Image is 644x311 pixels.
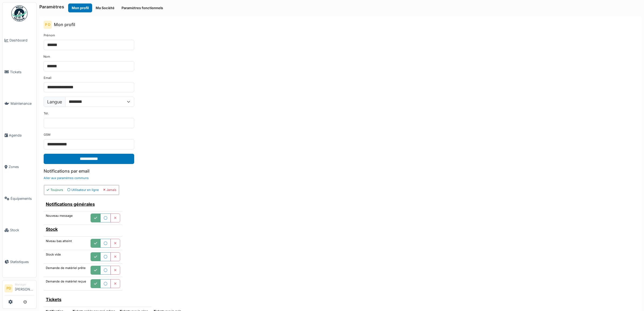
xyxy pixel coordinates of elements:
[10,69,34,75] span: Tickets
[9,164,34,169] span: Zones
[44,21,52,29] div: P D
[44,97,65,107] label: Langue
[92,4,118,12] button: Ma Société
[46,202,120,207] h6: Notifications générales
[118,4,167,12] button: Paramètres fonctionnels
[15,282,34,286] div: Manager
[2,56,36,88] a: Tickets
[39,4,64,9] h6: Paramètres
[46,227,120,232] h6: Stock
[46,297,149,302] h6: Tickets
[46,239,72,243] label: Niveau bas atteint
[11,196,34,201] span: Équipements
[5,282,34,295] a: PD Manager[PERSON_NAME]
[46,279,86,284] label: Demande de matériel reçue
[46,252,61,257] label: Stock vide
[44,169,637,174] h6: Notifications par email
[46,214,73,218] label: Nouveau message
[11,5,27,22] img: Badge_color-CXgf-gQk.svg
[44,33,55,38] label: Prénom
[11,101,34,106] span: Maintenance
[5,284,13,292] li: PD
[2,25,36,56] a: Dashboard
[2,88,36,120] a: Maintenance
[103,188,116,192] div: Jamais
[2,120,36,151] a: Agenda
[2,151,36,183] a: Zones
[44,76,51,80] label: Email
[2,183,36,215] a: Équipements
[2,214,36,246] a: Stock
[47,188,63,192] div: Toujours
[15,282,34,294] li: [PERSON_NAME]
[44,111,49,116] label: Tél.
[67,188,99,192] div: Utilisateur en ligne
[46,266,86,270] label: Demande de matériel prête
[2,246,36,278] a: Statistiques
[43,54,50,59] label: Nom
[10,259,34,264] span: Statistiques
[9,38,34,43] span: Dashboard
[9,133,34,138] span: Agenda
[44,176,89,180] a: Aller aux paramètres communs
[10,228,34,233] span: Stock
[44,132,50,137] label: GSM
[68,4,92,12] button: Mon profil
[54,22,75,27] h6: Mon profil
